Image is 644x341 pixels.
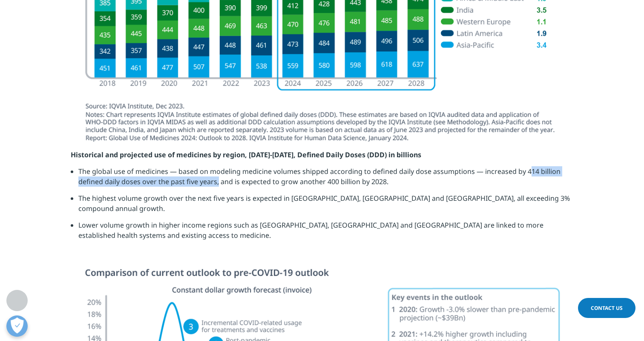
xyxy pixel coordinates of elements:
[591,304,623,312] span: Contact Us
[78,166,573,193] li: The global use of medicines — based on modeling medicine volumes shipped according to defined dai...
[78,193,573,220] li: The highest volume growth over the next five years is expected in [GEOGRAPHIC_DATA], [GEOGRAPHIC_...
[578,298,635,318] a: Contact Us
[71,150,421,159] strong: Historical and projected use of medicines by region, [DATE]-[DATE], Defined Daily Doses (DDD) in ...
[78,220,573,247] li: Lower volume growth in higher income regions such as [GEOGRAPHIC_DATA], [GEOGRAPHIC_DATA] and [GE...
[6,315,28,337] button: Open Preferences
